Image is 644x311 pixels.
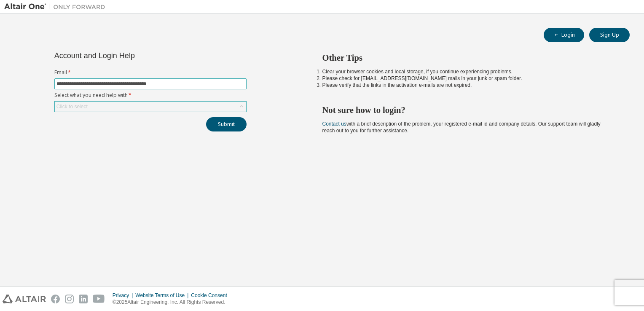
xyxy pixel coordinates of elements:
[54,52,208,59] div: Account and Login Help
[4,3,110,11] img: Altair One
[322,82,615,88] li: Please verify that the links in the activation e-mails are not expired.
[54,69,247,76] label: Email
[322,121,601,134] span: with a brief description of the problem, your registered e-mail id and company details. Our suppo...
[135,292,191,299] div: Website Terms of Use
[206,117,247,131] button: Submit
[322,121,346,127] a: Contact us
[56,103,88,110] div: Click to select
[51,295,60,303] img: facebook.svg
[65,295,74,303] img: instagram.svg
[191,292,232,299] div: Cookie Consent
[113,292,135,299] div: Privacy
[322,52,615,63] h2: Other Tips
[3,295,46,303] img: altair_logo.svg
[589,28,630,42] button: Sign Up
[93,295,105,303] img: youtube.svg
[322,105,615,115] h2: Not sure how to login?
[544,28,584,42] button: Login
[55,102,246,112] div: Click to select
[54,92,247,99] label: Select what you need help with
[113,299,232,306] p: © 2025 Altair Engineering, Inc. All Rights Reserved.
[322,75,615,82] li: Please check for [EMAIL_ADDRESS][DOMAIN_NAME] mails in your junk or spam folder.
[79,295,88,303] img: linkedin.svg
[322,68,615,75] li: Clear your browser cookies and local storage, if you continue experiencing problems.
